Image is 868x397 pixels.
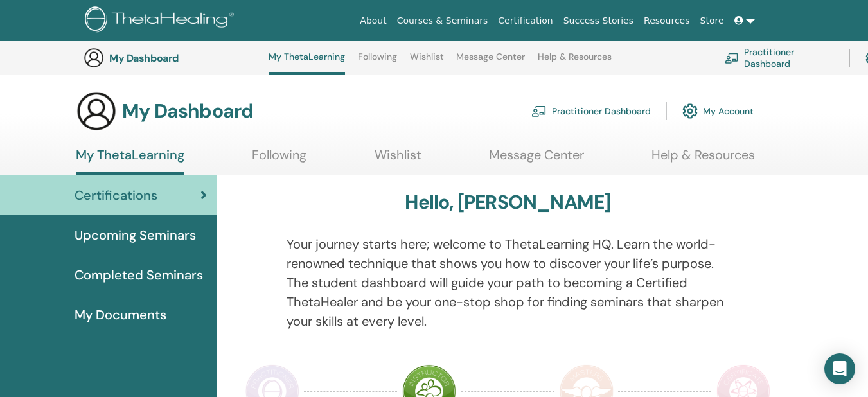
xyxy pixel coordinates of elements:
a: Message Center [456,51,525,72]
a: Practitioner Dashboard [725,44,833,72]
a: Following [358,51,397,72]
a: My ThetaLearning [269,51,345,75]
img: chalkboard-teacher.svg [725,53,739,63]
span: Certifications [75,186,157,205]
a: Resources [639,9,695,33]
h3: Hello, [PERSON_NAME] [405,191,610,214]
span: My Documents [75,305,166,324]
a: My ThetaLearning [76,147,184,175]
a: Wishlist [410,51,444,72]
a: Success Stories [558,9,639,33]
span: Completed Seminars [75,265,203,285]
a: Help & Resources [651,147,755,172]
a: My Account [682,97,754,125]
p: Your journey starts here; welcome to ThetaLearning HQ. Learn the world-renowned technique that sh... [287,234,729,331]
h3: My Dashboard [109,52,238,64]
a: Following [252,147,306,172]
a: About [355,9,391,33]
h3: My Dashboard [122,100,253,123]
span: Upcoming Seminars [75,225,196,245]
a: Practitioner Dashboard [531,97,651,125]
a: Certification [493,9,558,33]
img: cog.svg [682,100,698,122]
img: generic-user-icon.jpg [76,91,117,132]
img: logo.png [85,6,238,35]
a: Help & Resources [538,51,612,72]
a: Wishlist [375,147,421,172]
img: chalkboard-teacher.svg [531,105,547,117]
img: generic-user-icon.jpg [84,48,104,68]
a: Message Center [489,147,584,172]
a: Store [695,9,729,33]
a: Courses & Seminars [392,9,493,33]
div: Open Intercom Messenger [824,353,855,384]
